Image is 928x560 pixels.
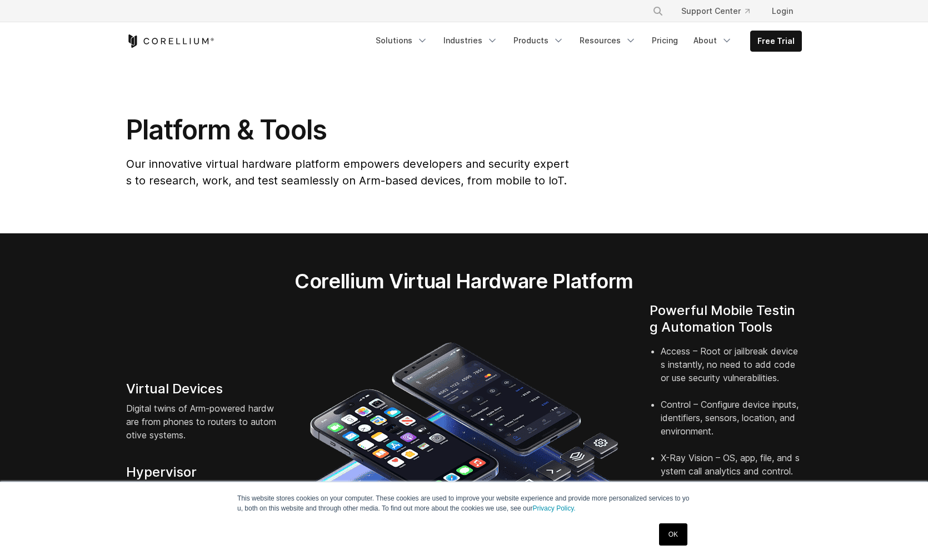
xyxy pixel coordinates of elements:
[126,381,278,397] h4: Virtual Devices
[661,344,802,398] li: Access – Root or jailbreak devices instantly, no need to add code or use security vulnerabilities.
[573,31,643,51] a: Resources
[369,31,802,52] div: 导航菜单
[645,31,685,51] a: Pricing
[650,302,802,336] h4: Powerful Mobile Testing Automation Tools
[532,504,575,512] a: Privacy Policy.
[507,31,571,51] a: Products
[648,1,668,21] button: 搜索
[639,1,802,21] div: 导航菜单
[437,31,505,51] a: Industries
[237,493,691,513] p: This website stores cookies on your computer. These cookies are used to improve your website expe...
[659,523,687,546] a: OK
[661,398,802,451] li: Control – Configure device inputs, identifiers, sensors, location, and environment.
[126,402,278,442] p: Digital twins of Arm-powered hardware from phones to routers to automotive systems.
[751,31,801,51] a: Free Trial
[661,451,802,491] li: X-Ray Vision – OS, app, file, and system call analytics and control.
[687,31,739,51] a: About
[126,157,569,187] span: Our innovative virtual hardware platform empowers developers and security experts to research, wo...
[242,269,685,293] h2: Corellium Virtual Hardware Platform
[672,1,759,21] a: Support Center
[763,1,802,21] a: Login
[126,464,278,481] h4: Hypervisor
[126,34,214,48] a: 科雷利姆之家
[369,31,435,51] a: Solutions
[126,113,569,147] h1: Platform & Tools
